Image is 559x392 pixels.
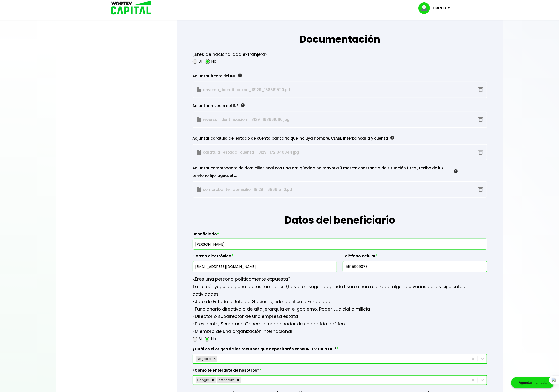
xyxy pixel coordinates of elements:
input: 10 dígitos [345,261,485,272]
div: Remove Instagram [235,377,241,383]
label: Si [199,335,202,343]
div: Negocio [196,356,212,362]
div: Adjuntar carátula del estado de cuenta bancario que incluya nombre, CLABE interbancaria y cuenta [193,135,458,142]
div: Adjuntar frente del INE [193,72,458,80]
img: gray-trash.dd83e1a4.svg [478,150,483,155]
img: gfR76cHglkPwleuBLjWdxeZVvX9Wp6JBDmjRYY8JYDQn16A2ICN00zLTgIroGa6qie5tIuWH7V3AapTKqzv+oMZsGfMUqL5JM... [454,169,458,173]
img: gray-file.d3045238.svg [197,87,201,92]
label: ¿Cómo te enteraste de nosotros? [193,368,487,375]
label: Si [199,58,202,64]
div: Remove Google [210,377,216,383]
img: gfR76cHglkPwleuBLjWdxeZVvX9Wp6JBDmjRYY8JYDQn16A2ICN00zLTgIroGa6qie5tIuWH7V3AapTKqzv+oMZsGfMUqL5JM... [241,103,245,107]
p: anverso_identificacion_18129_1686615110.pdf [197,86,367,94]
h1: Documentación [193,17,487,47]
p: Tú, tu cónyuge o alguno de tus familiares (hasta en segundo grado) son o han realizado alguna o v... [193,283,487,298]
h1: Datos del beneficiario [193,198,487,228]
p: reverso_identificacion_18129_1686615110.jpg [197,116,367,123]
img: gray-file.d3045238.svg [197,150,201,155]
p: comprobante_domicilio_18129_1686615110.pdf [197,186,367,193]
div: Agendar llamada [511,377,554,388]
img: profile-image [418,2,433,14]
label: No [211,58,216,64]
div: Google [196,377,210,383]
img: gfR76cHglkPwleuBLjWdxeZVvX9Wp6JBDmjRYY8JYDQn16A2ICN00zLTgIroGa6qie5tIuWH7V3AapTKqzv+oMZsGfMUqL5JM... [238,74,242,77]
img: gfR76cHglkPwleuBLjWdxeZVvX9Wp6JBDmjRYY8JYDQn16A2ICN00zLTgIroGa6qie5tIuWH7V3AapTKqzv+oMZsGfMUqL5JM... [390,136,394,140]
div: Instagram [217,377,235,383]
label: ¿Cuál es el origen de los recursos que depositarás en WORTEV CAPITAL? [193,347,487,354]
label: Beneficiario [193,232,487,239]
label: Correo electrónico [193,254,337,261]
div: Adjuntar comprobante de domicilio fiscal con una antigüedad no mayor a 3 meses: constancia de sit... [193,164,458,179]
img: gray-file.d3045238.svg [197,117,201,122]
img: gray-trash.dd83e1a4.svg [478,117,483,122]
img: icon-down [447,7,453,9]
p: Cuenta [433,4,447,12]
div: Adjuntar reverso del INE [193,102,458,110]
label: Teléfono celular [343,254,487,261]
p: -Jefe de Estado o Jefe de Gobierno, líder político o Embajador -Funcionario directivo o de alta j... [193,298,487,335]
p: ¿Eres de nacionalidad extranjera? [193,51,268,58]
label: No [211,335,216,343]
img: gray-trash.dd83e1a4.svg [478,87,483,92]
img: gray-trash.dd83e1a4.svg [478,187,483,192]
img: gray-file.d3045238.svg [197,187,201,192]
p: caratula_estado_cuenta_18129_1721840844.jpg [197,149,367,156]
div: Remove Negocio [212,356,217,362]
p: ¿Eres una persona políticamente expuesta? [193,275,487,283]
